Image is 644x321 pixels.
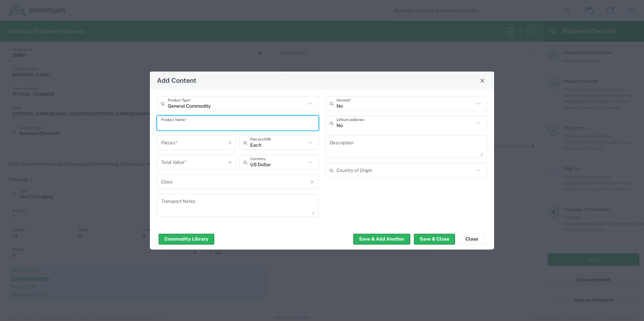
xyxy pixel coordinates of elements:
[157,75,196,85] h4: Add Content
[458,234,485,244] button: Close
[353,234,410,244] button: Save & Add Another
[414,234,455,244] button: Save & Close
[478,76,487,85] button: Close
[159,234,214,244] button: Commodity Library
